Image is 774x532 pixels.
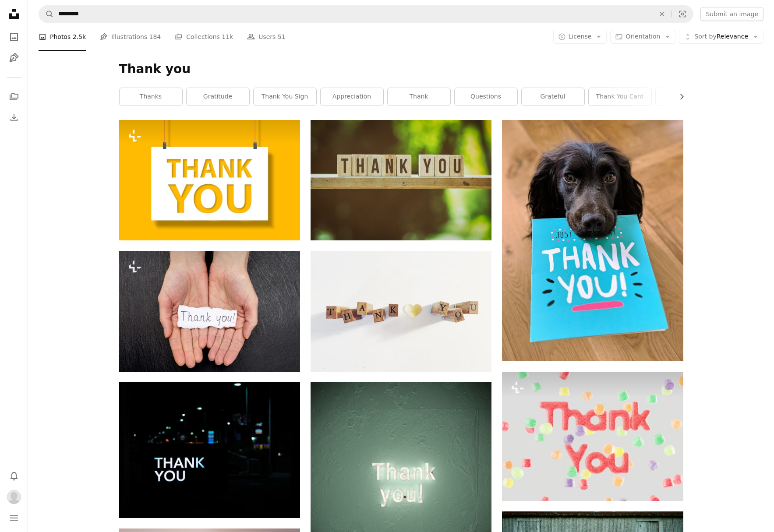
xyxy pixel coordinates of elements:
img: In the palms of a piece of paper with the inscription thank you on a black background. Human hand... [119,251,300,371]
button: Sort byRelevance [679,30,763,44]
a: Collections [5,88,23,106]
a: Download History [5,109,23,127]
a: thank you sign [254,88,316,106]
button: Notifications [5,467,23,485]
a: Thank you message on paper hanging with rope on yellow background [119,176,300,184]
button: Profile [5,488,23,506]
img: thank you text [119,382,300,518]
a: Photos [5,28,23,46]
a: Thank You on wooden blocks [311,307,491,315]
a: Illustrations [5,49,23,67]
a: a thank you message surrounded by confetti [502,432,683,440]
a: Users 51 [247,23,286,51]
span: License [569,33,592,40]
img: a thank you message surrounded by confetti [502,372,683,501]
a: Collections 11k [175,23,233,51]
a: welcome [656,88,718,106]
img: dog biting Thank You mail paper [502,120,683,361]
a: questions [455,88,517,106]
span: Orientation [626,33,660,40]
span: 184 [149,32,161,42]
img: Thank You on wooden blocks [311,251,491,372]
a: appreciation [321,88,383,106]
a: thank [388,88,450,106]
button: Submit an image [700,7,763,21]
img: brown and white wooden arrow sign [311,120,491,240]
a: brown and white wooden arrow sign [311,176,491,184]
button: Orientation [610,30,675,44]
a: thank you! text [311,479,491,487]
a: Home — Unsplash [5,5,23,25]
img: Avatar of user Egija Ziedina-Popmane [7,490,21,504]
img: Thank you message on paper hanging with rope on yellow background [119,120,300,240]
a: grateful [522,88,584,106]
a: dog biting Thank You mail paper [502,236,683,244]
a: Illustrations 184 [100,23,161,51]
a: gratitude [187,88,249,106]
button: Clear [652,6,672,22]
a: thank you card [589,88,651,106]
span: 11k [222,32,233,42]
span: Sort by [694,33,716,40]
button: Menu [5,509,23,527]
button: scroll list to the right [674,88,683,106]
h1: Thank you [119,61,683,77]
span: 51 [278,32,286,42]
button: Search Unsplash [39,6,54,22]
form: Find visuals sitewide [39,5,693,23]
button: Visual search [672,6,693,22]
a: thanks [120,88,182,106]
button: License [553,30,607,44]
span: Relevance [694,32,748,41]
a: thank you text [119,446,300,454]
a: In the palms of a piece of paper with the inscription thank you on a black background. Human hand... [119,307,300,315]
